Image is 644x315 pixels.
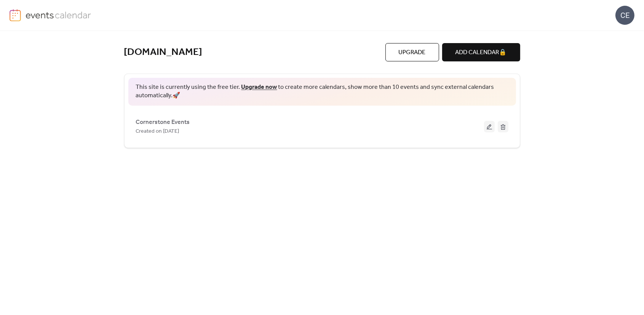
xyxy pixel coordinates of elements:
[136,120,190,124] a: Cornerstone Events
[399,48,426,57] span: Upgrade
[615,6,634,25] div: CE
[124,46,203,59] a: [DOMAIN_NAME]
[241,81,277,93] a: Upgrade now
[136,118,190,127] span: Cornerstone Events
[136,127,179,136] span: Created on [DATE]
[385,43,439,61] button: Upgrade
[136,83,508,100] span: This site is currently using the free tier. to create more calendars, show more than 10 events an...
[10,9,21,21] img: logo
[26,9,91,21] img: logo-type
